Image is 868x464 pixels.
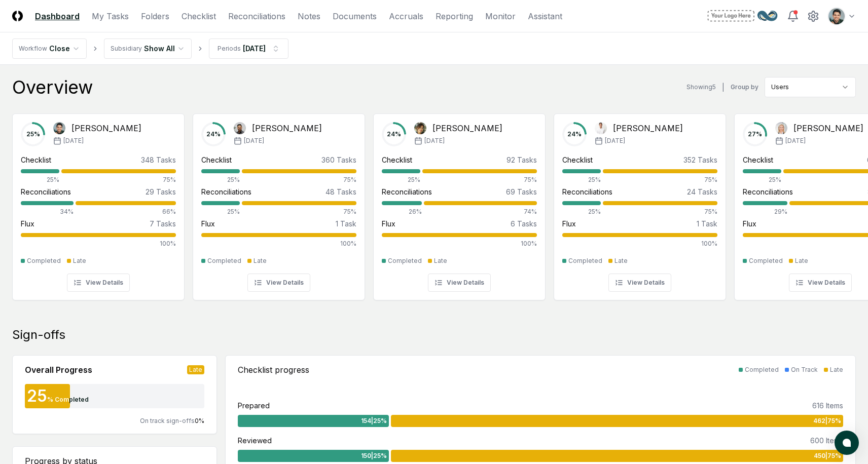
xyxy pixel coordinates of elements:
div: 74% [424,207,537,216]
div: Overall Progress [25,364,92,376]
div: Checklist [743,154,773,165]
span: [DATE] [244,136,264,145]
div: 69 Tasks [506,186,537,197]
div: 616 Items [812,400,843,411]
nav: breadcrumb [12,38,288,59]
div: Flux [201,218,215,229]
div: [PERSON_NAME] [613,122,683,134]
div: Prepared [238,400,270,411]
div: 1 Task [697,218,717,229]
span: [DATE] [605,136,625,145]
div: Workflow [19,44,47,53]
img: Jonas Reyes [595,122,607,134]
div: 25% [743,175,781,184]
div: Completed [568,256,602,265]
div: 100% [382,239,537,248]
button: atlas-launcher [835,431,859,455]
span: [DATE] [63,136,84,145]
img: NetSuite Demo logo [706,8,779,24]
div: 6 Tasks [511,218,537,229]
div: Reviewed [238,435,272,446]
a: Reconciliations [228,10,285,22]
div: 348 Tasks [141,154,176,165]
div: 75% [242,175,357,184]
div: Reconciliations [743,186,793,197]
div: Completed [207,256,241,265]
div: 25% [382,175,420,184]
img: d09822cc-9b6d-4858-8d66-9570c114c672_298d096e-1de5-4289-afae-be4cc58aa7ae.png [828,8,845,24]
div: % Completed [47,395,89,404]
span: 154 | 25 % [361,416,387,426]
span: [DATE] [785,136,806,145]
div: 75% [242,207,357,216]
div: Reconciliations [201,186,251,197]
div: 100% [562,239,717,248]
div: Late [254,256,267,265]
label: Group by [731,84,758,90]
a: Accruals [389,10,423,22]
div: 48 Tasks [325,186,356,197]
div: [PERSON_NAME] [252,122,322,134]
div: 75% [603,207,718,216]
img: Shelby Cooper [775,122,787,134]
div: 24 Tasks [687,186,717,197]
div: 600 Items [810,435,843,446]
span: 450 | 75 % [814,451,841,460]
a: Assistant [528,10,562,22]
img: Logo [12,11,23,21]
a: Documents [333,10,377,22]
div: Late [795,256,808,265]
div: 25% [562,175,601,184]
div: 25% [201,175,240,184]
div: Flux [382,218,395,229]
div: Flux [562,218,576,229]
button: View Details [608,274,671,292]
button: Periods[DATE] [209,38,288,59]
div: [PERSON_NAME] [432,122,502,134]
img: Arthur Cook [53,122,65,134]
button: View Details [247,274,310,292]
div: Subsidiary [111,44,142,53]
div: 1 Task [336,218,356,229]
div: 25% [201,207,240,216]
div: 360 Tasks [321,154,356,165]
div: Checklist [562,154,593,165]
span: 150 | 25 % [361,451,387,460]
div: 352 Tasks [683,154,717,165]
a: Reporting [436,10,473,22]
div: 26% [382,207,422,216]
div: Checklist progress [238,364,309,376]
span: 0 % [195,417,204,424]
div: 100% [201,239,356,248]
div: 75% [422,175,537,184]
span: 462 | 75 % [813,416,841,426]
span: On track sign-offs [140,417,195,424]
a: 24%Jane Liu[PERSON_NAME][DATE]Checklist92 Tasks25%75%Reconciliations69 Tasks26%74%Flux6 Tasks100%... [373,105,546,300]
button: View Details [67,274,130,292]
div: 100% [21,239,176,248]
div: Flux [21,218,34,229]
a: Checklist [182,10,216,22]
img: Jane Liu [414,122,426,134]
div: [DATE] [243,43,266,54]
div: 25 [25,388,47,404]
div: 92 Tasks [507,154,537,165]
div: Late [73,256,86,265]
div: Periods [218,44,241,53]
div: Checklist [382,154,412,165]
div: | [722,82,725,93]
div: Showing 5 [686,83,716,92]
div: Reconciliations [562,186,612,197]
div: Completed [749,256,783,265]
div: [PERSON_NAME] [793,122,863,134]
div: Flux [743,218,756,229]
div: [PERSON_NAME] [71,122,141,134]
a: Monitor [485,10,516,22]
div: Reconciliations [21,186,71,197]
div: 34% [21,207,74,216]
div: Completed [745,365,779,374]
div: Overview [12,77,93,97]
div: 29% [743,207,787,216]
div: Checklist [201,154,232,165]
div: Completed [388,256,422,265]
